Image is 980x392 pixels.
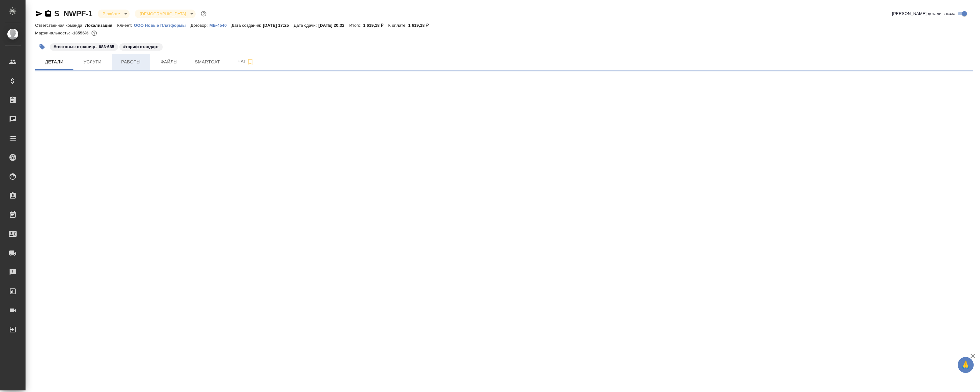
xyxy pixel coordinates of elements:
p: Локализация [85,23,117,28]
p: 1 619,18 ₽ [363,23,388,28]
button: В работе [101,11,122,17]
button: Скопировать ссылку для ЯМессенджера [35,10,43,18]
button: Добавить тэг [35,40,49,54]
p: Клиент: [117,23,134,28]
button: Скопировать ссылку [44,10,52,18]
p: #тариф стандарт [123,44,159,50]
div: В работе [135,10,196,18]
p: ООО Новые Платформы [134,23,191,28]
span: Работы [116,58,146,66]
p: Договор: [191,23,209,28]
p: [DATE] 20:32 [318,23,349,28]
p: Итого: [349,23,363,28]
span: Чат [230,58,261,66]
p: [DATE] 17:25 [263,23,294,28]
p: Маржинальность: [35,31,71,35]
span: Файлы [154,58,184,66]
button: 🙏 [958,357,974,373]
span: тариф стандарт [119,44,163,49]
p: К оплате: [388,23,408,28]
button: Доп статусы указывают на важность/срочность заказа [199,10,208,18]
p: МБ-4540 [209,23,231,28]
p: Ответственная команда: [35,23,85,28]
span: 🙏 [960,358,971,372]
a: S_NWPF-1 [54,9,93,18]
span: тестовые страницы 683-685 [49,44,119,49]
span: Детали [39,58,70,66]
div: В работе [98,10,130,18]
p: -13556% [71,31,90,35]
svg: Подписаться [246,58,254,66]
span: [PERSON_NAME] детали заказа [892,11,955,17]
p: #тестовые страницы 683-685 [54,44,114,50]
span: Услуги [77,58,108,66]
a: ООО Новые Платформы [134,22,191,28]
p: Дата создания: [231,23,263,28]
button: 184268.96 RUB; [90,29,98,37]
button: [DEMOGRAPHIC_DATA] [138,11,188,17]
p: Дата сдачи: [294,23,318,28]
p: 1 619,18 ₽ [408,23,433,28]
span: Smartcat [192,58,223,66]
a: МБ-4540 [209,22,231,28]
